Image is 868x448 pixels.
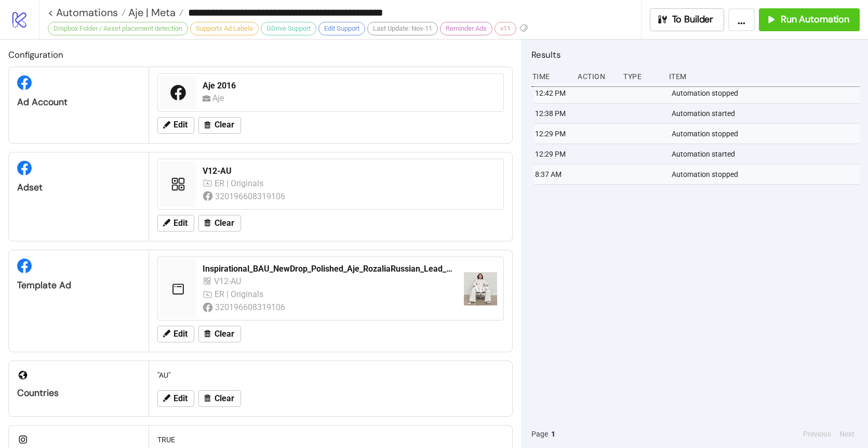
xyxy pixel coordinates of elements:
[318,22,365,35] div: Edit Support
[671,164,862,184] div: Automation stopped
[215,190,287,203] div: 320196608319106
[534,164,572,184] div: 8:37 AM
[126,6,176,19] span: Aje | Meta
[157,326,194,342] button: Edit
[671,104,862,123] div: Automation started
[759,8,860,31] button: Run Automation
[261,22,316,35] div: GDrive Support
[671,83,862,103] div: Automation stopped
[781,14,849,25] span: Run Automation
[157,215,194,232] button: Edit
[153,365,508,385] div: "AU"
[17,96,140,108] div: Ad Account
[17,387,140,399] div: Countries
[157,117,194,134] button: Edit
[215,120,234,130] span: Clear
[671,144,862,164] div: Automation started
[198,117,241,134] button: Clear
[495,22,516,35] div: v11
[48,22,188,35] div: Dropbox Folder / Asset placement detection
[650,8,725,31] button: To Builder
[534,104,572,123] div: 12:38 PM
[800,428,834,440] button: Previous
[48,7,126,18] a: < Automations
[212,92,229,105] div: Aje
[671,124,862,144] div: Automation stopped
[203,165,497,177] div: V12-AU
[672,14,714,25] span: To Builder
[367,22,438,35] div: Last Update: Nov-11
[17,182,140,194] div: Adset
[531,48,860,61] h2: Results
[203,263,456,275] div: Inspirational_BAU_NewDrop_Polished_Aje_RozaliaRussian_Lead_Branding_Video_20251001_Automatic_AU
[464,272,497,305] img: https://scontent-fra5-2.xx.fbcdn.net/v/t15.5256-10/554924939_793198180240626_3921937345093354577_...
[198,326,241,342] button: Clear
[173,219,188,228] span: Edit
[17,279,140,291] div: Template Ad
[198,215,241,232] button: Clear
[198,390,241,407] button: Clear
[157,390,194,407] button: Edit
[214,275,244,288] div: V12-AU
[531,67,570,86] div: Time
[173,394,188,403] span: Edit
[728,8,755,31] button: ...
[215,329,234,339] span: Clear
[534,83,572,103] div: 12:42 PM
[622,67,661,86] div: Type
[548,428,558,440] button: 1
[215,219,234,228] span: Clear
[203,80,497,92] div: Aje 2016
[534,144,572,164] div: 12:29 PM
[440,22,492,35] div: Reminder Ads
[8,48,513,61] h2: Configuration
[577,67,615,86] div: Action
[190,22,259,35] div: Supports Ad Labels
[215,177,266,190] div: ER | Originals
[215,288,266,301] div: ER | Originals
[215,301,287,314] div: 320196608319106
[668,67,860,86] div: Item
[173,120,188,130] span: Edit
[126,7,183,18] a: Aje | Meta
[173,329,188,339] span: Edit
[215,394,234,403] span: Clear
[531,428,548,440] span: Page
[534,124,572,144] div: 12:29 PM
[836,428,858,440] button: Next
